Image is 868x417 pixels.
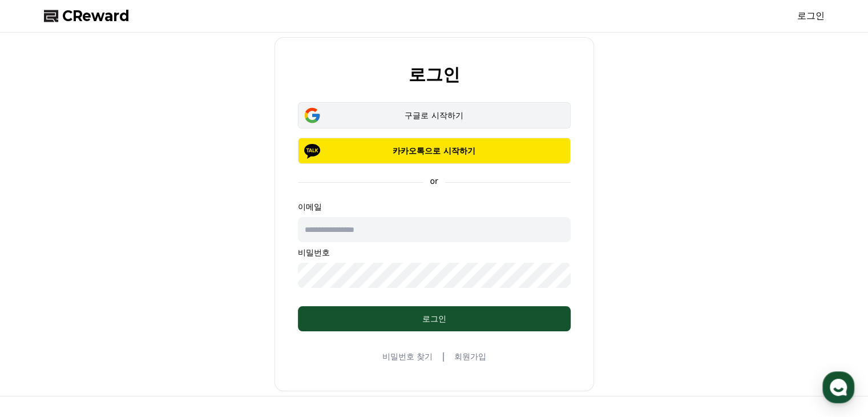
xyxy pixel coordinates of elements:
[298,201,571,212] p: 이메일
[176,339,190,348] span: 설정
[298,138,571,164] button: 카카오톡으로 시작하기
[314,145,554,157] p: 카카오톡으로 시작하기
[423,175,445,187] p: or
[409,65,460,84] h2: 로그인
[44,7,130,25] a: CReward
[382,351,433,362] a: 비밀번호 찾기
[147,322,219,351] a: 설정
[75,322,147,351] a: 대화
[797,9,825,23] a: 로그인
[321,313,548,324] div: 로그인
[36,339,43,348] span: 홈
[454,351,486,362] a: 회원가입
[104,340,118,349] span: 대화
[298,247,571,258] p: 비밀번호
[3,322,75,351] a: 홈
[314,110,554,121] div: 구글로 시작하기
[298,306,571,331] button: 로그인
[298,102,571,129] button: 구글로 시작하기
[62,7,130,25] span: CReward
[442,350,445,363] span: |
